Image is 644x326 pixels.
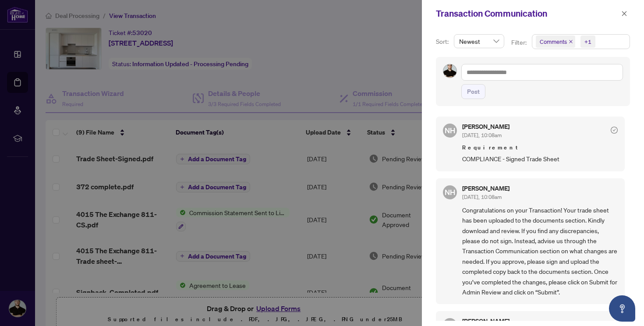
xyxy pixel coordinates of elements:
img: Profile Icon [443,64,456,78]
span: NH [445,187,455,198]
h5: [PERSON_NAME] [462,318,510,324]
span: [DATE], 10:08am [462,194,502,200]
span: Comments [540,37,567,46]
div: Transaction Communication [436,7,619,20]
span: NH [445,125,455,136]
span: close [569,39,573,44]
h5: [PERSON_NAME] [462,124,510,130]
span: Requirement [462,143,618,152]
span: Congratulations on your Transaction! Your trade sheet has been uploaded to the documents section.... [462,205,618,297]
span: [DATE], 10:08am [462,132,502,138]
p: Sort: [436,37,450,46]
span: check-circle [611,127,618,134]
button: Post [461,84,485,99]
span: COMPLIANCE - Signed Trade Sheet [462,154,618,164]
span: Comments [536,35,575,48]
div: +1 [584,37,591,46]
span: Newest [459,35,499,48]
h5: [PERSON_NAME] [462,185,510,191]
button: Open asap [609,295,635,322]
p: Filter: [511,38,528,47]
span: close [621,11,627,17]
